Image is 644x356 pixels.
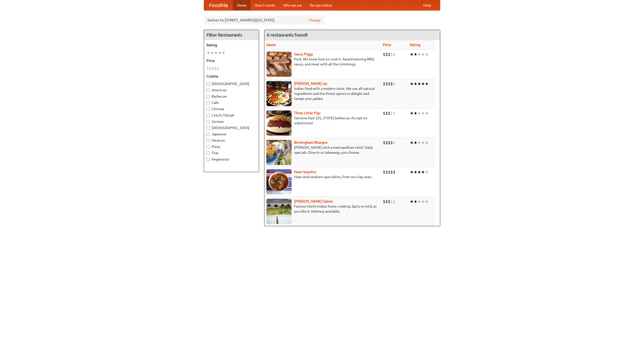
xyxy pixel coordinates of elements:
[207,82,210,86] input: [DEMOGRAPHIC_DATA]
[207,150,256,155] label: Thai
[207,138,256,143] label: Mexican
[266,169,292,194] img: naansequitur.jpg
[207,119,256,124] label: German
[388,140,390,145] li: $
[207,107,210,111] input: Chinese
[393,81,395,87] li: $
[294,111,320,115] a: Three Little Pigs
[266,52,292,77] img: saucy.jpg
[410,140,414,145] li: ★
[410,110,414,116] li: ★
[393,52,395,57] li: $
[251,0,279,10] a: How it works
[207,100,256,105] label: Cafe
[214,66,217,71] li: $
[209,66,212,71] li: $
[414,199,417,204] li: ★
[410,199,414,204] li: ★
[266,57,379,67] p: Pork. We know how to cook it. Award-winning BBQ sauce, and meat with all the trimmings.
[388,81,390,87] li: $
[414,81,417,87] li: ★
[421,169,425,175] li: ★
[266,86,379,101] p: Indian food with a modern twist. We use all-natural ingredients and the finest spices to delight ...
[266,204,379,214] p: Famous North Indian home cooking. Spicy or mild, as you like it. Delivery available.
[207,125,256,130] label: [DEMOGRAPHIC_DATA]
[294,82,327,86] a: [PERSON_NAME] Up
[306,0,336,10] a: Recipe videos
[417,140,421,145] li: ★
[383,199,385,204] li: $
[417,52,421,57] li: ★
[214,50,218,56] li: ★
[383,169,385,175] li: $
[294,170,316,174] b: Naan Sequitur
[425,169,429,175] li: ★
[294,52,313,56] a: Saucy Piggy
[218,50,222,56] li: ★
[383,110,385,116] li: $
[383,140,385,145] li: $
[417,169,421,175] li: ★
[425,140,429,145] li: ★
[266,115,379,126] p: Genuine East [US_STATE] barbecue. Accept no substitutes!
[388,52,390,57] li: $
[207,151,210,155] input: Thai
[383,52,385,57] li: $
[388,199,390,204] li: $
[383,43,391,47] a: Price
[207,89,210,92] input: American
[309,18,321,23] a: Change
[417,81,421,87] li: ★
[385,110,388,116] li: $
[393,169,395,175] li: $
[207,132,256,137] label: Japanese
[294,199,333,203] a: [PERSON_NAME] Galore
[207,126,210,130] input: [DEMOGRAPHIC_DATA]
[233,0,251,10] a: Home
[207,133,210,136] input: Japanese
[204,30,259,40] h4: Filter Restaurants
[207,139,210,142] input: Mexican
[207,113,256,118] label: Czech / Slovak
[421,52,425,57] li: ★
[425,110,429,116] li: ★
[207,43,256,48] h5: Rating
[390,81,393,87] li: $
[207,66,209,71] li: $
[217,66,219,71] li: $
[207,74,256,79] h5: Cuisine
[279,0,306,10] a: Who we are
[222,50,225,56] li: ★
[207,58,256,63] h5: Price
[390,199,393,204] li: $
[414,140,417,145] li: ★
[393,199,395,204] li: $
[207,50,210,56] li: ★
[207,101,210,104] input: Cafe
[267,32,308,37] ng-pluralize: 6 restaurants found!
[383,81,385,87] li: $
[421,81,425,87] li: ★
[385,52,388,57] li: $
[421,110,425,116] li: ★
[385,81,388,87] li: $
[204,16,325,25] div: Deliver to: [STREET_ADDRESS][US_STATE]
[425,81,429,87] li: ★
[207,94,256,99] label: Barbecue
[385,169,388,175] li: $
[266,145,379,155] p: [PERSON_NAME] with a metropolitan twist. Daily specials. Dine-in or takeaway, you choose.
[266,110,292,136] img: littlepigs.jpg
[266,140,292,165] img: bhangra.jpg
[414,52,417,57] li: ★
[419,0,435,10] a: Help
[410,81,414,87] li: ★
[385,140,388,145] li: $
[294,140,327,144] a: Birmingham Bhangra
[266,174,379,179] p: Naan and tandoori specialties, from our clay oven.
[390,110,393,116] li: $
[414,169,417,175] li: ★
